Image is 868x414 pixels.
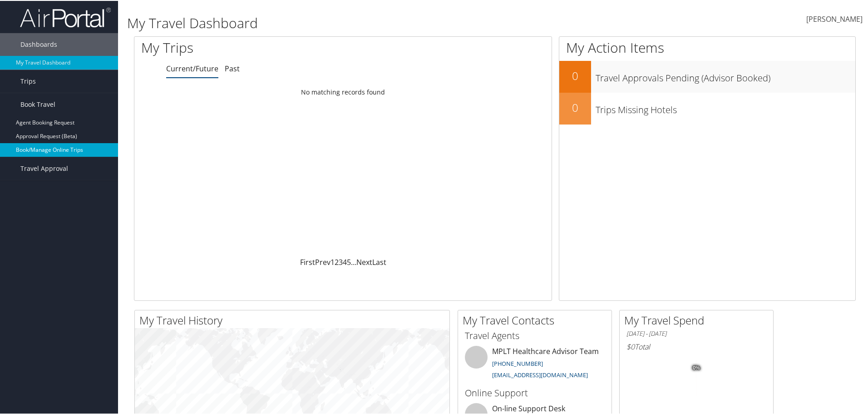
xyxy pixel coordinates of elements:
[225,63,240,73] a: Past
[465,329,605,341] h3: Travel Agents
[626,329,766,337] h6: [DATE] - [DATE]
[20,92,55,115] span: Book Travel
[492,359,543,367] a: [PHONE_NUMBER]
[492,370,588,378] a: [EMAIL_ADDRESS][DOMAIN_NAME]
[559,37,855,56] h1: My Action Items
[596,66,855,84] h3: Travel Approvals Pending (Advisor Booked)
[806,13,863,23] span: [PERSON_NAME]
[166,63,218,73] a: Current/Future
[20,32,57,55] span: Dashboards
[806,5,863,33] a: [PERSON_NAME]
[465,386,605,399] h3: Online Support
[626,341,635,351] span: $0
[626,341,766,351] h6: Total
[559,67,591,83] h2: 0
[139,312,449,327] h2: My Travel History
[300,256,315,266] a: First
[347,256,351,266] a: 5
[134,83,552,100] td: No matching records found
[339,256,343,266] a: 3
[315,256,330,266] a: Prev
[559,92,855,124] a: 0Trips Missing Hotels
[372,256,386,266] a: Last
[596,98,855,115] h3: Trips Missing Hotels
[356,256,372,266] a: Next
[330,256,335,266] a: 1
[559,60,855,92] a: 0Travel Approvals Pending (Advisor Booked)
[559,99,591,115] h2: 0
[335,256,339,266] a: 2
[693,364,700,370] tspan: 0%
[127,13,617,32] h1: My Travel Dashboard
[20,69,36,92] span: Trips
[624,312,773,327] h2: My Travel Spend
[141,37,371,56] h1: My Trips
[460,345,609,382] li: MPLT Healthcare Advisor Team
[20,156,68,179] span: Travel Approval
[463,312,612,327] h2: My Travel Contacts
[20,6,111,27] img: airportal-logo.png
[351,256,356,266] span: …
[343,256,347,266] a: 4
